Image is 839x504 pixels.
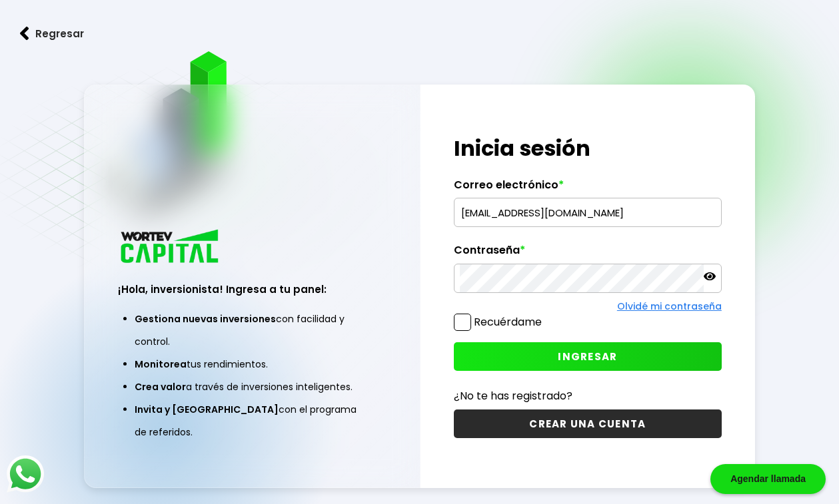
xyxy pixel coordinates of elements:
span: Invita y [GEOGRAPHIC_DATA] [135,403,279,416]
label: Contraseña [454,244,722,264]
p: ¿No te has registrado? [454,387,722,404]
h3: ¡Hola, inversionista! Ingresa a tu panel: [118,282,386,297]
span: Crea valor [135,380,186,393]
a: Olvidé mi contraseña [617,300,722,313]
div: Agendar llamada [710,464,826,494]
label: Correo electrónico [454,178,722,198]
img: logo_wortev_capital [118,228,223,267]
img: flecha izquierda [20,27,29,41]
img: logos_whatsapp-icon.242b2217.svg [7,455,44,493]
span: Monitorea [135,358,187,371]
li: con el programa de referidos. [135,398,369,443]
li: tus rendimientos. [135,353,369,376]
a: ¿No te has registrado?CREAR UNA CUENTA [454,387,722,438]
button: CREAR UNA CUENTA [454,409,722,438]
li: a través de inversiones inteligentes. [135,376,369,398]
li: con facilidad y control. [135,308,369,353]
span: Gestiona nuevas inversiones [135,312,276,326]
span: INGRESAR [558,350,617,364]
input: hola@wortev.capital [460,198,716,226]
label: Recuérdame [474,314,542,330]
button: INGRESAR [454,342,722,371]
h1: Inicia sesión [454,132,722,164]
